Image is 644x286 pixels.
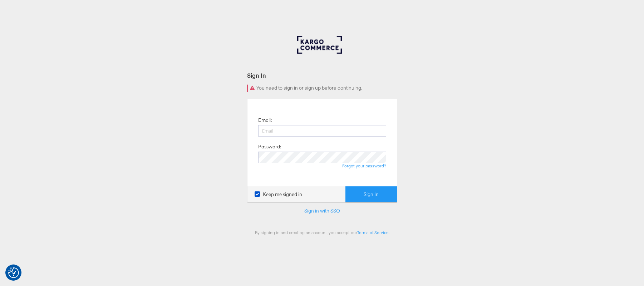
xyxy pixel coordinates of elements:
input: Email [258,125,386,137]
a: Terms of Service [357,230,389,235]
button: Sign In [345,186,397,202]
a: Forgot your password? [342,163,386,168]
div: You need to sign in or sign up before continuing. [247,85,397,92]
button: Consent Preferences [8,267,19,278]
div: By signing in and creating an account, you accept our . [247,230,397,235]
a: Sign in with SSO [304,208,340,214]
label: Email: [258,117,272,124]
label: Keep me signed in [255,191,302,198]
img: Revisit consent button [8,267,19,278]
label: Password: [258,143,281,150]
div: Sign In [247,71,397,80]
